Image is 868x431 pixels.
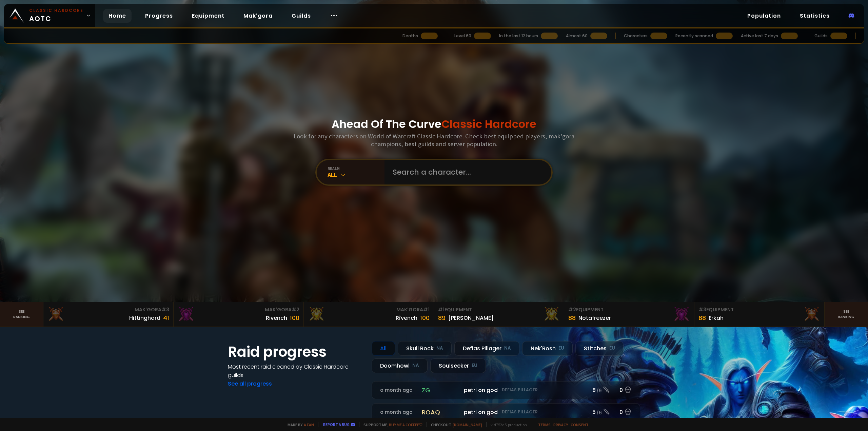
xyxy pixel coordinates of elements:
a: See all progress [228,380,272,388]
div: 41 [163,313,169,322]
a: Mak'Gora#2Rivench100 [174,302,304,327]
span: # 3 [698,306,706,313]
a: [DOMAIN_NAME] [453,422,482,427]
div: Hittinghard [129,314,160,322]
div: Equipment [438,306,560,313]
small: NA [436,345,443,352]
span: # 1 [438,306,445,313]
a: Report a bug [323,422,350,427]
a: #3Equipment88Erkah [694,302,825,327]
a: Terms [538,422,551,427]
a: #2Equipment88Notafreezer [564,302,694,327]
span: Made by [283,422,314,427]
h1: Ahead Of The Curve [332,116,536,132]
small: Classic Hardcore [29,7,83,14]
div: Mak'Gora [308,306,430,313]
a: Equipment [186,9,230,23]
div: In the last 12 hours [499,33,538,39]
div: Mak'Gora [178,306,299,313]
a: Mak'Gora#1Rîvench100 [304,302,434,327]
div: Rîvench [396,314,417,322]
div: Equipment [568,306,690,313]
div: Defias Pillager [454,341,519,356]
a: Mak'gora [238,9,278,23]
div: Active last 7 days [741,33,778,39]
div: Rivench [266,314,287,322]
a: Population [742,9,786,23]
div: Doomhowl [372,358,428,373]
div: Almost 60 [566,33,588,39]
a: Home [103,9,132,23]
div: 88 [698,313,706,322]
div: Recently scanned [675,33,713,39]
small: EU [609,345,615,352]
div: Notafreezer [578,314,611,322]
input: Search a character... [389,160,543,184]
small: EU [558,345,564,352]
span: Support me, [359,422,422,427]
div: 100 [290,313,299,322]
a: Consent [571,422,589,427]
div: Mak'Gora [47,306,169,313]
span: Checkout [427,422,482,427]
a: Classic HardcoreAOTC [4,4,95,27]
div: Guilds [814,33,828,39]
div: All [328,171,384,179]
div: Stitches [575,341,624,356]
a: Statistics [794,9,835,23]
h1: Raid progress [228,341,363,363]
div: 88 [568,313,576,322]
h3: Look for any characters on World of Warcraft Classic Hardcore. Check best equipped players, mak'g... [291,132,577,148]
a: a month agozgpetri on godDefias Pillager8 /90 [372,381,640,399]
div: 100 [420,313,430,322]
span: Classic Hardcore [441,116,536,132]
a: Privacy [553,422,568,427]
div: Equipment [698,306,820,313]
span: AOTC [29,7,83,24]
span: # 2 [568,306,576,313]
span: # 1 [423,306,430,313]
a: Guilds [286,9,316,23]
div: Skull Rock [398,341,452,356]
div: Erkah [709,314,724,322]
span: # 2 [292,306,299,313]
h4: Most recent raid cleaned by Classic Hardcore guilds [228,363,363,379]
small: EU [472,362,477,369]
a: Progress [140,9,178,23]
div: 89 [438,313,446,322]
a: a fan [304,422,314,427]
a: a month agoroaqpetri on godDefias Pillager5 /60 [372,403,640,421]
small: NA [504,345,511,352]
div: Level 60 [454,33,471,39]
a: Mak'Gora#3Hittinghard41 [43,302,174,327]
div: [PERSON_NAME] [448,314,494,322]
div: Deaths [402,33,418,39]
a: #1Equipment89[PERSON_NAME] [434,302,564,327]
small: NA [412,362,419,369]
a: Buy me a coffee [389,422,422,427]
div: All [372,341,395,356]
a: Seeranking [825,302,868,327]
span: # 3 [161,306,169,313]
div: realm [328,166,384,171]
div: Nek'Rosh [522,341,573,356]
div: Characters [624,33,648,39]
span: v. d752d5 - production [486,422,527,427]
div: Soulseeker [430,358,486,373]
